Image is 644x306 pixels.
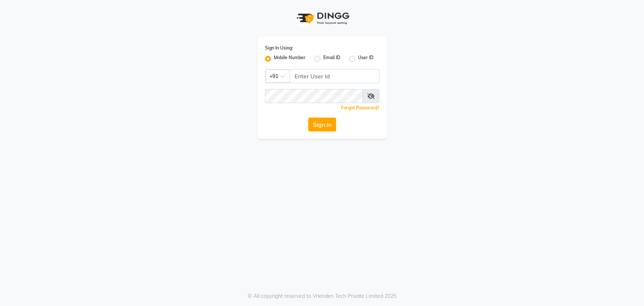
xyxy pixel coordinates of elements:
[265,45,293,51] label: Sign In Using:
[293,7,352,29] img: logo1.svg
[290,69,379,83] input: Username
[265,89,363,103] input: Username
[358,54,373,63] label: User ID
[274,54,306,63] label: Mobile Number
[341,105,379,110] a: Forgot Password?
[323,54,340,63] label: Email ID
[308,118,336,132] button: Sign In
